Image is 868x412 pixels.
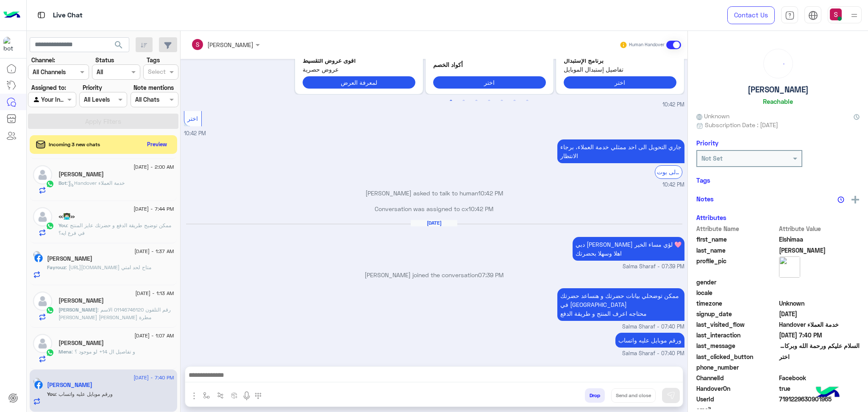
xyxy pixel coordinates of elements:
span: profile_pic [696,256,777,276]
span: 0 [779,373,860,382]
span: search [114,40,124,50]
button: 5 of 3 [498,97,506,105]
img: defaultAdmin.png [33,207,52,226]
button: Apply Filters [28,114,178,129]
span: اختر [779,352,860,361]
button: Drop [585,388,605,403]
span: 10:42 PM [478,189,503,197]
span: 07:39 PM [478,271,504,278]
span: ورقم موبايل عليه واتساب [56,391,113,397]
span: Subscription Date : [DATE] [705,120,778,129]
div: Select [147,67,166,78]
button: لمعرفة العرض [303,76,415,89]
button: select flow [200,388,214,402]
span: HandoverOn [696,384,777,393]
p: [PERSON_NAME] joined the conversation [184,270,684,279]
label: Priority [83,83,102,92]
span: 10:42 PM [184,130,206,136]
span: Salma Sharaf - 07:40 PM [622,350,684,358]
span: 10:42 PM [468,205,493,212]
span: Attribute Value [779,224,860,233]
div: الرجوع الى بوت [655,165,682,178]
span: null [779,278,860,287]
p: 19/8/2025, 7:40 PM [557,288,684,321]
span: [DATE] - 1:07 AM [134,332,174,340]
h5: احمد ميدو [58,297,104,304]
span: السلام عليكم ورحمة الله وبركاته كل ما احاول اطلب بيظهر الرسالة دي رغم اني مختارة طريقة التوصيل وك... [779,341,860,350]
span: 7191229630901965 [779,395,860,404]
h6: [DATE] [411,220,457,226]
img: userImage [830,8,842,20]
span: Fayrouz [47,264,66,270]
img: WhatsApp [46,348,54,357]
img: tab [785,11,795,20]
span: last_interaction [696,331,777,340]
span: Handover خدمة العملاء [779,320,860,329]
button: 6 of 3 [510,97,519,105]
span: first_name [696,235,777,244]
img: defaultAdmin.png [33,165,52,184]
h5: [PERSON_NAME] [748,85,809,95]
button: Preview [144,138,171,150]
span: 10:42 PM [662,101,684,109]
img: Logo [3,6,20,24]
button: create order [228,388,242,402]
span: 10:42 PM [662,181,684,189]
img: send attachment [189,391,199,401]
span: ممكن توضيح طريقة الدفع و حضرتك عايز المنتج في فرع ايه؟ [58,222,171,236]
span: Salma Sharaf - 07:40 PM [622,323,684,331]
button: 3 of 3 [472,97,481,105]
label: Status [95,56,114,64]
img: defaultAdmin.png [33,334,52,353]
button: 4 of 3 [485,97,493,105]
span: [DATE] - 2:00 AM [134,163,174,171]
span: Mena [58,348,72,355]
span: You [58,222,67,228]
h5: «👨🏻‍💻» [58,213,75,220]
img: send voice note [242,391,252,401]
span: رقم التلفون 01146746120 الاسم احمد سمير عبد اللطيف مطرة [58,306,171,320]
span: [DATE] - 7:44 PM [134,205,174,213]
span: [DATE] - 1:13 AM [135,290,174,297]
img: send message [667,391,675,400]
span: اختر [187,115,198,122]
span: UserId [696,395,777,404]
label: Assigned to: [31,83,66,92]
img: add [851,196,859,203]
span: Abd Elnaser [779,246,860,255]
img: WhatsApp [46,180,54,188]
span: Bot [58,180,67,186]
span: last_visited_flow [696,320,777,329]
span: Salma Sharaf - 07:39 PM [623,263,684,271]
span: تفاصيل إستبدال الموبايل [564,65,676,74]
label: Channel: [31,56,55,64]
span: Elshimaa [779,235,860,244]
button: 1 of 3 [447,97,455,105]
img: tab [808,11,818,20]
img: picture [779,256,800,278]
img: create order [231,392,238,399]
span: Attribute Name [696,224,777,233]
small: Human Handover [629,42,665,48]
span: last_clicked_button [696,352,777,361]
img: WhatsApp [46,222,54,230]
img: notes [837,196,844,203]
h5: Elshimaa Abd Elnaser [47,381,92,389]
img: select flow [203,392,210,399]
span: 2025-08-18T19:40:32.485Z [779,309,860,318]
span: [DATE] - 7:40 PM [134,374,174,381]
span: locale [696,288,777,297]
p: 18/8/2025, 10:42 PM [557,139,684,163]
p: 19/8/2025, 7:39 PM [573,237,684,261]
button: اختر [564,76,676,89]
p: أقوى عروض التقسيط [303,56,415,65]
button: search [108,37,129,56]
img: picture [33,251,41,259]
img: hulul-logo.png [813,378,843,408]
img: profile [849,10,860,21]
div: loading... [766,51,790,76]
label: Note mentions [134,83,174,92]
span: last_message [696,341,777,350]
p: [PERSON_NAME] asked to talk to human [184,189,684,198]
h6: Reachable [763,97,793,105]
